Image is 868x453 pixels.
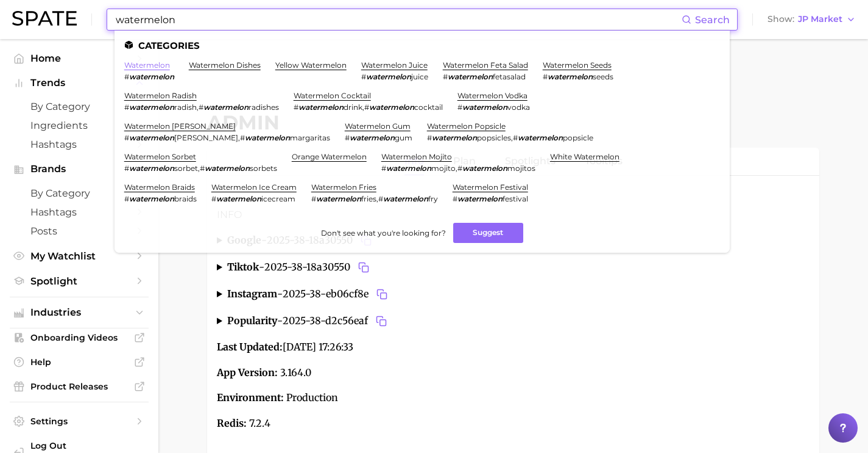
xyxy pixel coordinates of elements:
div: , [124,103,279,112]
em: watermelon [457,194,503,203]
a: orange watermelon [292,152,367,161]
span: vodka [507,103,530,112]
span: margaritas [290,133,330,142]
em: watermelon [432,133,477,142]
a: My Watchlist [10,247,149,266]
em: watermelon [216,194,261,203]
a: watermelon gum [345,121,411,131]
a: Posts [10,222,149,241]
p: Production [217,390,810,406]
span: - [277,314,283,327]
span: seeds [593,72,613,81]
em: watermelon [129,194,174,203]
strong: Environment: [217,391,284,404]
a: Onboarding Videos [10,328,149,347]
span: # [211,194,216,203]
span: fries [361,194,376,203]
a: watermelon radish [124,91,197,100]
span: # [311,194,316,203]
em: watermelon [129,133,174,142]
span: icecream [261,194,295,203]
strong: instagram [227,288,277,300]
span: # [124,164,129,173]
summary: instagram-2025-38-eb06cf8eCopy 2025-38-eb06cf8e to clipboard [217,286,810,303]
a: Settings [10,412,149,430]
span: fry [428,194,438,203]
a: watermelon seeds [543,60,612,70]
button: Copy 2025-38-18a30550 to clipboard [355,259,372,276]
span: # [240,133,245,142]
span: # [124,133,129,142]
em: watermelon [350,133,395,142]
div: , [311,194,438,203]
strong: App Version: [217,366,278,379]
a: watermelon ice cream [211,183,297,192]
em: watermelon [448,72,493,81]
em: watermelon [462,164,507,173]
span: # [457,164,462,173]
em: watermelon [386,164,431,173]
p: [DATE] 17:26:33 [217,339,810,355]
span: Search [695,14,730,26]
a: Hashtags [10,135,149,154]
span: festival [503,194,528,203]
a: watermelon sorbet [124,152,196,161]
span: # [200,164,205,173]
span: Posts [30,225,128,237]
span: gum [395,133,412,142]
span: - [277,288,283,300]
span: Hashtags [30,206,128,218]
span: mojitos [507,164,535,173]
a: white watermelon [550,152,619,161]
span: # [294,103,298,112]
a: watermelon juice [361,60,428,70]
a: watermelon [124,60,170,70]
strong: Redis: [217,417,247,429]
span: radishes [249,103,279,112]
p: 7.2.4 [217,416,810,432]
em: watermelon [203,103,249,112]
a: watermelon popsicle [427,121,506,131]
summary: tiktok-2025-38-18a30550Copy 2025-38-18a30550 to clipboard [217,259,810,276]
input: Search here for a brand, industry, or ingredient [115,9,682,30]
a: watermelon cocktail [294,91,371,100]
span: Hashtags [30,139,128,150]
span: My Watchlist [30,250,128,262]
span: braids [174,194,197,203]
a: Help [10,353,149,371]
span: # [453,194,457,203]
a: by Category [10,184,149,203]
span: # [443,72,448,81]
span: Brands [30,164,128,175]
a: watermelon [PERSON_NAME] [124,121,236,131]
summary: popularity-2025-38-d2c56eafCopy 2025-38-d2c56eaf to clipboard [217,313,810,330]
li: Categories [124,40,720,51]
span: popsicle [563,133,593,142]
span: Log Out [30,440,139,451]
em: watermelon [245,133,290,142]
span: mojito [431,164,456,173]
a: watermelon festival [453,183,528,192]
span: radish [174,103,197,112]
span: # [513,133,518,142]
strong: Last Updated: [217,341,283,353]
em: watermelon [129,164,174,173]
span: # [124,72,129,81]
span: by Category [30,101,128,112]
span: by Category [30,187,128,199]
span: 2025-38-d2c56eaf [283,313,390,330]
span: 2025-38-eb06cf8e [283,286,390,303]
span: # [364,103,369,112]
span: sorbet [174,164,198,173]
div: , [381,164,535,173]
span: popsicles [477,133,511,142]
img: SPATE [12,11,77,26]
em: watermelon [205,164,250,173]
span: # [378,194,383,203]
strong: popularity [227,314,277,327]
span: Home [30,53,128,64]
span: sorbets [250,164,277,173]
span: [PERSON_NAME] [174,133,238,142]
span: Onboarding Videos [30,332,128,343]
p: 3.164.0 [217,365,810,381]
